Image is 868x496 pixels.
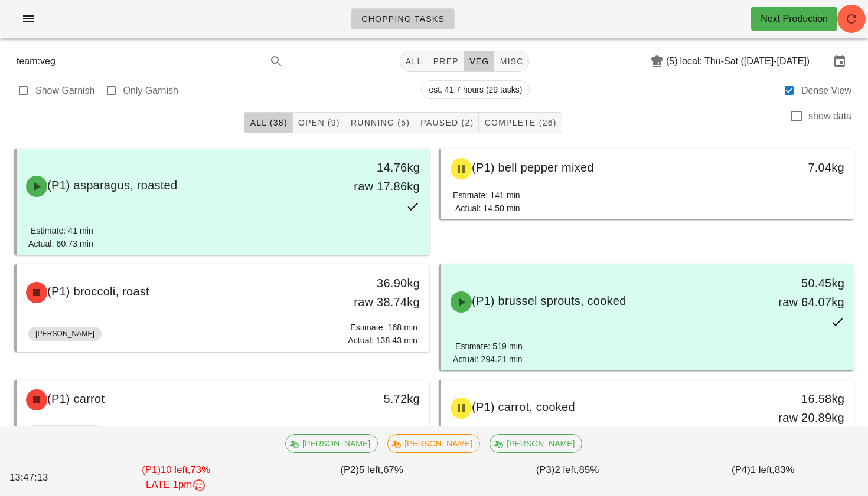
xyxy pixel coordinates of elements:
label: Dense View [801,85,851,97]
span: All [405,57,423,66]
div: Actual: 60.73 min [28,237,93,250]
div: Actual: 294.21 min [453,353,523,366]
div: Actual: 14.50 min [453,202,520,215]
span: est. 41.7 hours (29 tasks) [429,81,522,98]
span: 5 left, [359,464,383,475]
span: 1 left, [750,464,775,475]
button: misc [494,51,528,72]
div: Estimate: 519 min [453,340,523,353]
a: Chopping Tasks [351,8,455,29]
div: 36.90kg raw 38.74kg [332,274,420,311]
button: Paused (2) [415,112,479,133]
div: Estimate: 41 min [28,224,93,237]
button: veg [464,51,495,72]
button: Open (9) [293,112,345,133]
div: (P3) 85% [469,460,665,495]
label: Show Garnish [35,85,95,97]
span: [PERSON_NAME] [395,435,472,452]
span: [PERSON_NAME] [293,435,370,452]
span: 2 left, [554,464,579,475]
div: 13:47:13 [7,468,79,487]
span: (P1) brussel sprouts, cooked [472,294,626,307]
span: All (38) [249,118,287,127]
span: misc [499,57,523,66]
div: (5) [666,55,680,67]
span: [PERSON_NAME] [498,435,575,452]
label: show data [808,110,851,122]
span: Chopping Tasks [361,14,445,24]
span: Open (9) [298,118,340,127]
div: (P2) 67% [274,460,469,495]
div: 7.04kg [756,158,844,177]
button: All [400,51,428,72]
label: Only Garnish [123,85,178,97]
span: (P1) carrot [47,392,105,405]
span: [PERSON_NAME] [35,425,94,439]
button: Complete (26) [479,112,562,133]
span: (P1) broccoli, roast [47,285,149,298]
span: Paused (2) [420,118,474,127]
span: (P1) carrot, cooked [472,400,575,413]
span: Running (5) [350,118,410,127]
div: LATE 1pm [81,477,272,492]
span: (P1) asparagus, roasted [47,179,177,192]
div: (P4) 83% [665,460,861,495]
div: Estimate: 168 min [348,321,417,334]
div: Actual: 138.43 min [348,334,417,347]
button: prep [428,51,464,72]
div: (P1) 73% [79,460,274,495]
span: (P1) bell pepper mixed [472,161,594,174]
div: Estimate: 104 min [350,425,417,438]
span: prep [433,57,459,66]
span: [PERSON_NAME] [35,327,94,341]
div: 50.45kg raw 64.07kg [756,274,844,311]
div: Estimate: 141 min [453,189,520,202]
div: 5.72kg [332,389,420,408]
div: Next Production [761,12,828,26]
button: All (38) [244,112,292,133]
span: veg [469,57,490,66]
div: 14.76kg raw 17.86kg [332,158,420,196]
button: Running (5) [345,112,415,133]
span: Complete (26) [484,118,556,127]
div: 16.58kg raw 20.89kg [756,389,844,427]
span: 10 left, [161,464,190,475]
